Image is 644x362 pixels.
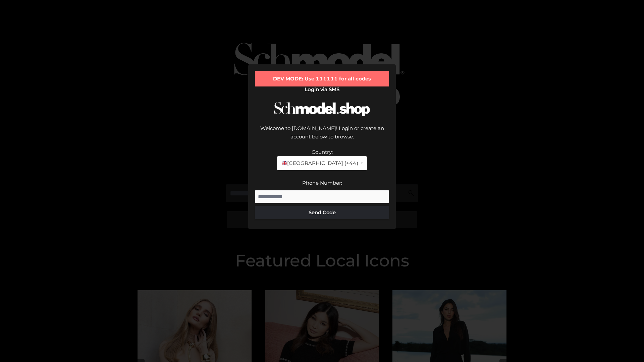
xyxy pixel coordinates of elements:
h2: Login via SMS [255,86,389,93]
label: Phone Number: [302,180,342,186]
img: Schmodel Logo [272,96,372,122]
div: DEV MODE: Use 111111 for all codes [255,71,389,86]
label: Country: [312,149,333,155]
span: [GEOGRAPHIC_DATA] (+44) [281,159,358,168]
img: 🇬🇧 [282,161,287,166]
div: Welcome to [DOMAIN_NAME]! Login or create an account below to browse. [255,124,389,148]
button: Send Code [255,206,389,219]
